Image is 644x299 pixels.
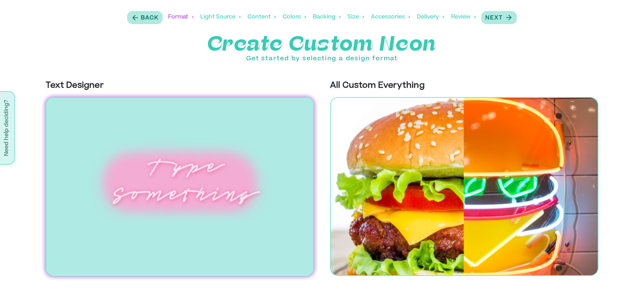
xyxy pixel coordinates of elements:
[127,11,163,24] button: Back
[248,7,276,27] div: Content
[371,7,410,27] div: Accessories
[141,14,159,22] p: Back
[485,14,503,22] p: Next
[330,80,598,92] p: All Custom Everything
[313,7,341,27] div: Backing
[330,97,598,276] img: All Custom Everything
[200,7,241,27] div: Light Source
[417,7,444,27] div: Delivery
[168,7,194,27] div: Format
[46,97,314,276] img: Text Designer
[451,7,476,27] div: Review
[347,7,364,27] div: Size
[283,7,306,27] div: Colors
[46,80,314,92] p: Text Designer
[481,11,517,24] button: Next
